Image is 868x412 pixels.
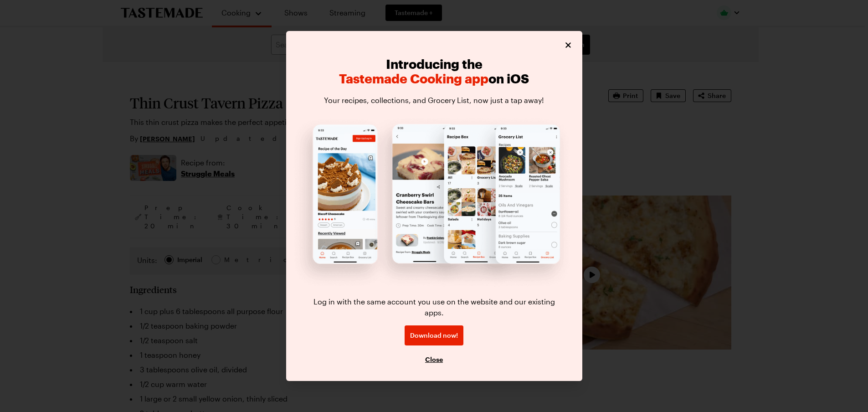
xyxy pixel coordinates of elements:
h2: Introducing the on iOS [304,57,564,86]
a: Download now! [405,325,463,345]
p: Your recipes, collections, and Grocery List, now just a tap away! [324,95,544,106]
span: Download now! [410,331,458,340]
button: Close [425,355,443,364]
span: Tastemade Cooking app [339,71,488,86]
button: Close [563,40,573,50]
p: Log in with the same account you use on the website and our existing apps. [304,296,564,325]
